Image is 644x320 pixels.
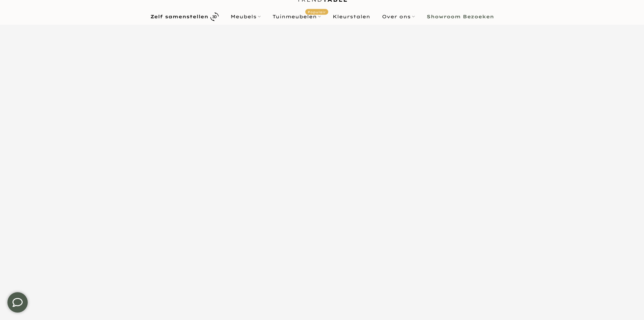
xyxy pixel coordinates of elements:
[144,11,224,23] a: Zelf samenstellen
[327,13,376,21] a: Kleurstalen
[376,13,421,21] a: Over ons
[305,9,328,15] span: Populair
[224,13,266,21] a: Meubels
[421,13,500,21] a: Showroom Bezoeken
[150,14,208,19] b: Zelf samenstellen
[427,14,494,19] b: Showroom Bezoeken
[266,13,327,21] a: TuinmeubelenPopulair
[1,285,34,319] iframe: toggle-frame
